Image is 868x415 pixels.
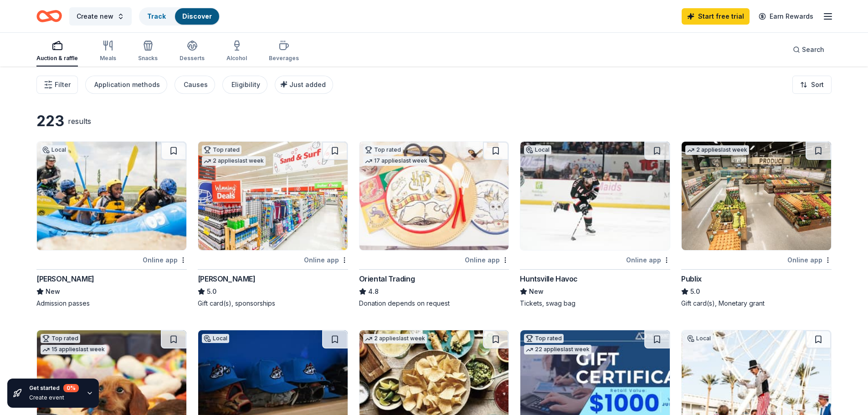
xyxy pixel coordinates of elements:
[175,76,215,94] button: Causes
[94,79,160,90] div: Application methods
[359,273,415,284] div: Oriental Trading
[368,286,379,297] span: 4.8
[198,273,256,284] div: [PERSON_NAME]
[139,7,220,26] button: TrackDiscover
[41,145,68,154] div: Local
[681,299,832,308] div: Gift card(s), Monetary grant
[63,384,79,392] div: 0 %
[77,11,113,22] span: Create new
[222,76,267,94] button: Eligibility
[681,141,832,308] a: Image for Publix2 applieslast weekOnline appPublix5.0Gift card(s), Monetary grant
[41,334,80,343] div: Top rated
[304,254,348,266] div: Online app
[202,145,241,154] div: Top rated
[36,273,94,284] div: [PERSON_NAME]
[226,55,247,62] div: Alcohol
[29,394,79,401] div: Create event
[100,36,116,67] button: Meals
[46,286,60,297] span: New
[811,79,824,90] span: Sort
[184,79,208,90] div: Causes
[360,142,509,250] img: Image for Oriental Trading
[682,142,831,250] img: Image for Publix
[231,79,260,90] div: Eligibility
[520,299,670,308] div: Tickets, swag bag
[802,44,824,55] span: Search
[520,142,670,250] img: Image for Huntsville Havoc
[524,145,551,154] div: Local
[207,286,216,297] span: 5.0
[198,142,348,250] img: Image for Winn-Dixie
[55,79,71,90] span: Filter
[36,299,187,308] div: Admission passes
[685,145,749,155] div: 2 applies last week
[36,141,187,308] a: Image for Montgomery WhitewaterLocalOnline app[PERSON_NAME]NewAdmission passes
[85,76,167,94] button: Application methods
[180,36,205,67] button: Desserts
[465,254,509,266] div: Online app
[41,345,107,354] div: 15 applies last week
[138,36,158,67] button: Snacks
[138,55,158,62] div: Snacks
[529,286,544,297] span: New
[37,142,186,250] img: Image for Montgomery Whitewater
[363,156,429,166] div: 17 applies last week
[289,81,326,88] span: Just added
[68,116,91,127] div: results
[180,55,205,62] div: Desserts
[69,7,132,26] button: Create new
[36,55,78,62] div: Auction & raffle
[787,254,832,266] div: Online app
[36,112,64,130] div: 223
[792,76,832,94] button: Sort
[202,156,266,166] div: 2 applies last week
[363,334,427,343] div: 2 applies last week
[100,55,116,62] div: Meals
[269,36,299,67] button: Beverages
[147,12,166,20] a: Track
[198,141,348,308] a: Image for Winn-DixieTop rated2 applieslast weekOnline app[PERSON_NAME]5.0Gift card(s), sponsorships
[36,36,78,67] button: Auction & raffle
[198,299,348,308] div: Gift card(s), sponsorships
[36,76,78,94] button: Filter
[524,345,591,354] div: 22 applies last week
[359,141,509,308] a: Image for Oriental TradingTop rated17 applieslast weekOnline appOriental Trading4.8Donation depen...
[626,254,670,266] div: Online app
[682,8,750,25] a: Start free trial
[690,286,700,297] span: 5.0
[524,334,564,343] div: Top rated
[226,36,247,67] button: Alcohol
[786,41,832,59] button: Search
[36,5,62,27] a: Home
[363,145,403,154] div: Top rated
[182,12,212,20] a: Discover
[29,384,79,392] div: Get started
[202,334,229,343] div: Local
[143,254,187,266] div: Online app
[269,55,299,62] div: Beverages
[681,273,702,284] div: Publix
[520,273,578,284] div: Huntsville Havoc
[753,8,819,25] a: Earn Rewards
[359,299,509,308] div: Donation depends on request
[275,76,333,94] button: Just added
[685,334,713,343] div: Local
[520,141,670,308] a: Image for Huntsville HavocLocalOnline appHuntsville HavocNewTickets, swag bag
